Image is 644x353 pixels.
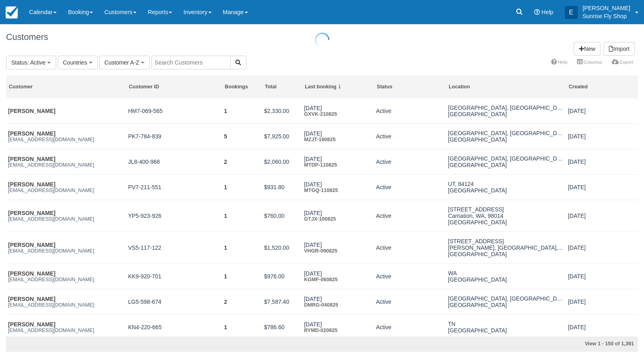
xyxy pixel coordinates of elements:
td: 1 [222,232,262,264]
td: VS5-117-122 [126,232,222,264]
img: checkfront-main-nav-mini-logo.png [6,6,18,19]
td: Vancouver, WA, 89662United States [446,289,566,315]
td: $2,330.00 [262,98,302,124]
a: [PERSON_NAME] [8,108,55,114]
td: Aug 11MTGQ-110825 [302,175,374,200]
td: KK9-920-701 [126,264,222,289]
a: [PERSON_NAME] [8,130,55,137]
td: 1 [222,264,262,289]
td: Don Carrolldcarroll444@gmail.com [6,124,126,149]
a: [PERSON_NAME] [8,270,55,277]
input: Search Customers [151,56,231,69]
td: Brian Hallbnhall@hotmail.com [6,289,126,315]
p: [PERSON_NAME] [583,4,630,12]
td: Jun 22, 2024 [566,289,638,315]
td: $7,587.40 [262,289,302,315]
td: Aug 21GXVK-210825 [302,98,374,124]
a: RYMD-020825 [304,328,338,333]
td: 11808 346th AveCarnation, WA, 98014United States [446,200,566,232]
a: 2 [224,159,227,165]
td: Ed Mineauemineau@comcast.net [6,175,126,200]
em: [EMAIL_ADDRESS][DOMAIN_NAME] [8,328,124,333]
div: View 1 - 150 of 1,391 [431,340,634,348]
td: 2 [222,289,262,315]
td: Jul 11 [566,149,638,175]
td: Aug 10GTJX-100825 [302,200,374,232]
td: WAUnited States [446,264,566,289]
a: 2 [224,299,227,305]
em: [EMAIL_ADDRESS][DOMAIN_NAME] [8,137,124,142]
em: [EMAIL_ADDRESS][DOMAIN_NAME] [8,248,124,254]
em: [EMAIL_ADDRESS][DOMAIN_NAME] [8,216,124,222]
td: Aug 4DMRG-040825 [302,289,374,315]
td: Aug 11MTDP-110825 [302,149,374,175]
td: 1 [222,200,262,232]
a: [PERSON_NAME] [8,296,55,302]
a: 1 [224,273,227,280]
td: Active [374,98,446,124]
td: YP5-923-926 [126,200,222,232]
span: Customer A-Z [105,59,139,66]
td: HM7-069-565 [126,98,222,124]
div: Status [377,84,443,90]
td: Active [374,200,446,232]
td: $786.60 [262,315,302,340]
div: Customer ID [129,84,219,90]
td: Active [374,264,446,289]
td: Robert Milnerrrmilner3@gmail.com [6,315,126,340]
a: 5 [224,133,227,140]
td: Mike Hogue [6,98,126,124]
td: LG5-598-674 [126,289,222,315]
div: E [565,6,578,19]
a: Columns [572,56,607,68]
span: Countries [63,59,87,66]
em: [EMAIL_ADDRESS][DOMAIN_NAME] [8,162,124,168]
td: Active [374,315,446,340]
td: Active [374,175,446,200]
h1: Customers [6,32,638,42]
td: Grandview, WAUnited States [446,98,566,124]
td: 5 [222,124,262,149]
td: $760.00 [262,200,302,232]
td: 1100 E. Waterloo RdEdmund, OK, 73034United States [446,232,566,264]
td: Albuquerque, NM, 87111United States [446,149,566,175]
td: JL8-400-968 [126,149,222,175]
td: Aug 6 [566,264,638,289]
td: Aug 6KGMF-060825 [302,264,374,289]
button: Customer A-Z [99,56,150,69]
td: 2 [222,149,262,175]
a: [PERSON_NAME] [8,321,55,328]
button: Countries [58,56,98,69]
a: MTDP-110825 [304,162,337,168]
a: 1 [224,184,227,190]
td: Aug 19MZJT-190825 [302,124,374,149]
div: Total [265,84,300,90]
td: Kathy Aguilarferandkathy@msn.com [6,149,126,175]
td: $931.80 [262,175,302,200]
a: 1 [224,324,227,330]
em: [EMAIL_ADDRESS][DOMAIN_NAME] [8,277,124,282]
span: Status [11,59,27,66]
a: [PERSON_NAME] [8,242,55,248]
td: Active [374,232,446,264]
div: Location [449,84,564,90]
td: 1 [222,175,262,200]
td: Active [374,124,446,149]
td: PK7-784-839 [126,124,222,149]
td: $976.00 [262,264,302,289]
a: VHGR-090825 [304,248,338,254]
a: [PERSON_NAME] [8,210,55,216]
a: [PERSON_NAME] [8,156,55,162]
a: MZJT-190825 [304,137,336,142]
td: UT, 84124United States [446,175,566,200]
td: Aug 21 [566,98,638,124]
td: PV7-211-551 [126,175,222,200]
td: Wendy Sammarcowpsam29@gmail.com [6,200,126,232]
td: William Clunefeeder@swbell.net [6,232,126,264]
a: 1 [224,213,227,219]
td: KN4-220-665 [126,315,222,340]
td: Aug 2 [566,315,638,340]
td: $2,060.00 [262,149,302,175]
td: Aug 9 [566,232,638,264]
td: Jack Baldwinjackbaldwin@hotmail.com [6,264,126,289]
